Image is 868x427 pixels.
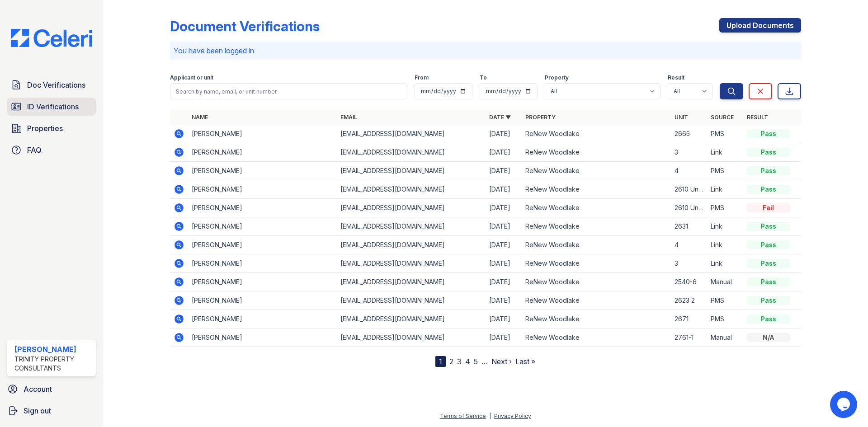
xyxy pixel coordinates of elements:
td: 3 [671,254,707,273]
td: 2540-6 [671,273,707,291]
td: PMS [707,162,743,180]
label: Property [545,74,569,81]
td: ReNew Woodlake [522,217,670,236]
td: [DATE] [486,162,522,180]
div: Pass [747,240,790,249]
td: [EMAIL_ADDRESS][DOMAIN_NAME] [337,254,486,273]
td: [EMAIL_ADDRESS][DOMAIN_NAME] [337,162,486,180]
td: PMS [707,125,743,143]
td: Link [707,254,743,273]
a: 3 [457,357,462,366]
a: Email [340,114,357,121]
td: [DATE] [486,143,522,162]
a: Privacy Policy [494,413,531,419]
a: Next › [491,357,512,366]
td: [PERSON_NAME] [188,217,337,236]
td: Manual [707,273,743,291]
td: [EMAIL_ADDRESS][DOMAIN_NAME] [337,143,486,162]
td: [EMAIL_ADDRESS][DOMAIN_NAME] [337,328,486,347]
a: FAQ [7,141,96,159]
td: [PERSON_NAME] [188,236,337,254]
td: 4 [671,236,707,254]
td: [DATE] [486,310,522,328]
span: Account [24,384,52,394]
td: Link [707,217,743,236]
td: ReNew Woodlake [522,143,670,162]
a: Properties [7,119,96,137]
a: Property [525,114,556,121]
div: Pass [747,314,790,324]
div: Pass [747,222,790,231]
td: ReNew Woodlake [522,291,670,310]
td: [PERSON_NAME] [188,310,337,328]
div: Pass [747,185,790,194]
td: 2761-1 [671,328,707,347]
td: [PERSON_NAME] [188,125,337,143]
td: [PERSON_NAME] [188,291,337,310]
td: [PERSON_NAME] [188,162,337,180]
td: [EMAIL_ADDRESS][DOMAIN_NAME] [337,180,486,199]
div: Pass [747,166,790,175]
div: [PERSON_NAME] [14,344,92,355]
td: ReNew Woodlake [522,199,670,217]
a: Last » [515,357,535,366]
td: [EMAIL_ADDRESS][DOMAIN_NAME] [337,310,486,328]
td: PMS [707,310,743,328]
td: 2623 2 [671,291,707,310]
td: Link [707,180,743,199]
td: [DATE] [486,236,522,254]
a: Terms of Service [440,413,486,419]
a: Sign out [4,402,99,420]
td: [DATE] [486,217,522,236]
td: [DATE] [486,180,522,199]
td: Link [707,236,743,254]
td: 2671 [671,310,707,328]
td: 4 [671,162,707,180]
td: 2631 [671,217,707,236]
input: Search by name, email, or unit number [170,83,407,99]
td: ReNew Woodlake [522,125,670,143]
td: [EMAIL_ADDRESS][DOMAIN_NAME] [337,199,486,217]
a: 5 [474,357,478,366]
div: Document Verifications [170,18,320,34]
img: CE_Logo_Blue-a8612792a0a2168367f1c8372b55b34899dd931a85d93a1a3d3e32e68fde9ad4.png [4,29,99,47]
td: [DATE] [486,291,522,310]
td: [PERSON_NAME] [188,328,337,347]
td: ReNew Woodlake [522,236,670,254]
td: ReNew Woodlake [522,180,670,199]
span: ID Verifications [27,101,79,112]
div: Pass [747,259,790,268]
div: 1 [435,356,446,367]
a: Upload Documents [719,18,801,33]
td: 2610 Unit 5 [671,199,707,217]
a: 2 [449,357,453,366]
td: 2665 [671,125,707,143]
span: Doc Verifications [27,80,85,90]
td: PMS [707,199,743,217]
a: Unit [675,114,688,121]
span: Properties [27,123,63,134]
a: Doc Verifications [7,76,96,94]
td: PMS [707,291,743,310]
td: [DATE] [486,125,522,143]
a: ID Verifications [7,98,96,116]
label: Result [668,74,684,81]
td: Manual [707,328,743,347]
td: [PERSON_NAME] [188,180,337,199]
td: [EMAIL_ADDRESS][DOMAIN_NAME] [337,125,486,143]
td: ReNew Woodlake [522,310,670,328]
td: [DATE] [486,273,522,291]
td: 3 [671,143,707,162]
td: [EMAIL_ADDRESS][DOMAIN_NAME] [337,291,486,310]
td: ReNew Woodlake [522,254,670,273]
td: 2610 Unit 5 [671,180,707,199]
span: … [481,356,488,367]
p: You have been logged in [174,45,797,56]
a: Account [4,380,99,398]
div: Trinity Property Consultants [14,355,92,373]
td: ReNew Woodlake [522,162,670,180]
a: Name [192,114,208,121]
td: Link [707,143,743,162]
td: [EMAIL_ADDRESS][DOMAIN_NAME] [337,236,486,254]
